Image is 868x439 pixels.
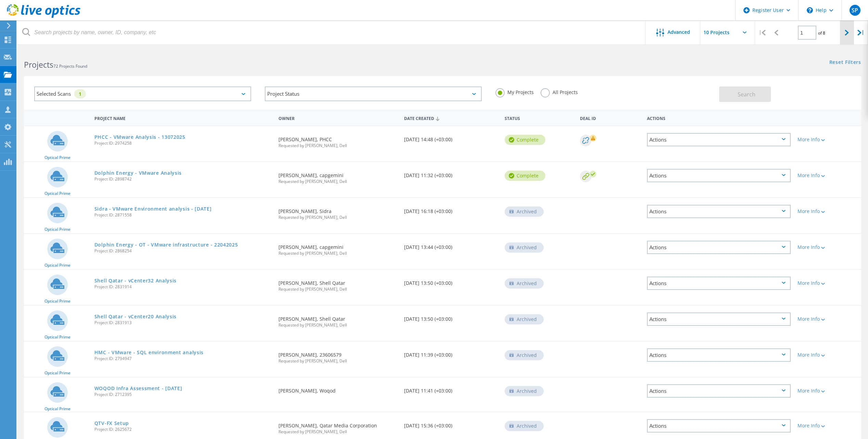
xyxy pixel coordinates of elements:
[798,281,858,285] div: More Info
[17,21,646,44] input: Search projects by name, owner, ID, company, etc
[278,179,397,184] span: Requested by [PERSON_NAME], Dell
[275,126,401,155] div: [PERSON_NAME], PHCC
[94,314,177,319] a: Shell Qatar - vCenter20 Analysis
[647,312,791,326] div: Actions
[644,111,794,124] div: Actions
[278,287,397,291] span: Requested by [PERSON_NAME], Dell
[401,270,501,292] div: [DATE] 13:50 (+03:00)
[278,359,397,363] span: Requested by [PERSON_NAME], Dell
[798,173,858,178] div: More Info
[647,348,791,362] div: Actions
[501,111,576,124] div: Status
[53,63,87,69] span: 72 Projects Found
[829,60,861,66] a: Reset Filters
[94,213,272,217] span: Project ID: 2871558
[401,306,501,328] div: [DATE] 13:50 (+03:00)
[798,245,858,250] div: More Info
[854,21,868,45] div: |
[401,111,501,124] div: Date Created
[44,407,70,411] span: Optical Prime
[647,133,791,146] div: Actions
[401,377,501,400] div: [DATE] 11:41 (+03:00)
[576,111,644,124] div: Deal Id
[34,87,251,101] div: Selected Scans
[94,357,272,361] span: Project ID: 2794947
[44,335,70,339] span: Optical Prime
[505,242,544,253] div: Archived
[647,169,791,182] div: Actions
[668,30,690,35] span: Advanced
[94,427,272,431] span: Project ID: 2625672
[401,342,501,364] div: [DATE] 11:39 (+03:00)
[275,342,401,370] div: [PERSON_NAME], 23606579
[94,135,185,139] a: PHCC - VMware Analysis - 13072025
[265,87,482,101] div: Project Status
[401,162,501,185] div: [DATE] 11:32 (+03:00)
[74,89,86,98] div: 1
[798,317,858,321] div: More Info
[24,59,53,70] b: Projects
[798,423,858,428] div: More Info
[798,352,858,357] div: More Info
[44,227,70,231] span: Optical Prime
[275,270,401,298] div: [PERSON_NAME], Shell Qatar
[94,249,272,253] span: Project ID: 2868254
[278,144,397,148] span: Requested by [PERSON_NAME], Dell
[94,285,272,289] span: Project ID: 2831914
[647,384,791,398] div: Actions
[94,321,272,325] span: Project ID: 2831913
[44,263,70,267] span: Optical Prime
[94,171,182,175] a: Dolphin Energy - VMware Analysis
[7,14,80,19] a: Live Optics Dashboard
[647,277,791,290] div: Actions
[505,421,544,431] div: Archived
[278,251,397,255] span: Requested by [PERSON_NAME], Dell
[505,135,545,145] div: Complete
[401,126,501,149] div: [DATE] 14:48 (+03:00)
[275,306,401,334] div: [PERSON_NAME], Shell Qatar
[798,137,858,142] div: More Info
[401,412,501,435] div: [DATE] 15:36 (+03:00)
[505,350,544,360] div: Archived
[94,421,129,426] a: QTV-FX Setup
[94,141,272,145] span: Project ID: 2974258
[505,171,545,181] div: Complete
[495,88,534,95] label: My Projects
[719,87,771,102] button: Search
[44,191,70,196] span: Optical Prime
[94,177,272,181] span: Project ID: 2898742
[505,278,544,289] div: Archived
[278,323,397,327] span: Requested by [PERSON_NAME], Dell
[275,198,401,226] div: [PERSON_NAME], Sidra
[94,386,182,391] a: WOQOD Infra Assessment - [DATE]
[798,209,858,214] div: More Info
[275,111,401,124] div: Owner
[505,314,544,324] div: Archived
[44,156,70,160] span: Optical Prime
[275,377,401,400] div: [PERSON_NAME], Woqod
[807,7,813,13] svg: \n
[818,30,825,36] span: of 8
[94,207,212,211] a: Sidra - VMware Environment analysis - [DATE]
[852,8,858,13] span: SP
[505,386,544,396] div: Archived
[278,215,397,219] span: Requested by [PERSON_NAME], Dell
[647,205,791,218] div: Actions
[94,350,204,355] a: HMC - VMware - SQL environment analysis
[541,88,578,95] label: All Projects
[798,388,858,393] div: More Info
[94,278,177,283] a: Shell Qatar - vCenter32 Analysis
[647,241,791,254] div: Actions
[275,162,401,190] div: [PERSON_NAME], capgemini
[44,371,70,375] span: Optical Prime
[505,207,544,217] div: Archived
[44,299,70,303] span: Optical Prime
[91,111,275,124] div: Project Name
[94,242,238,247] a: Dolphin Energy - OT - VMware infrastructure - 22042025
[278,430,397,434] span: Requested by [PERSON_NAME], Dell
[401,234,501,256] div: [DATE] 13:44 (+03:00)
[94,393,272,397] span: Project ID: 2712395
[738,91,755,98] span: Search
[755,21,769,45] div: |
[647,419,791,433] div: Actions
